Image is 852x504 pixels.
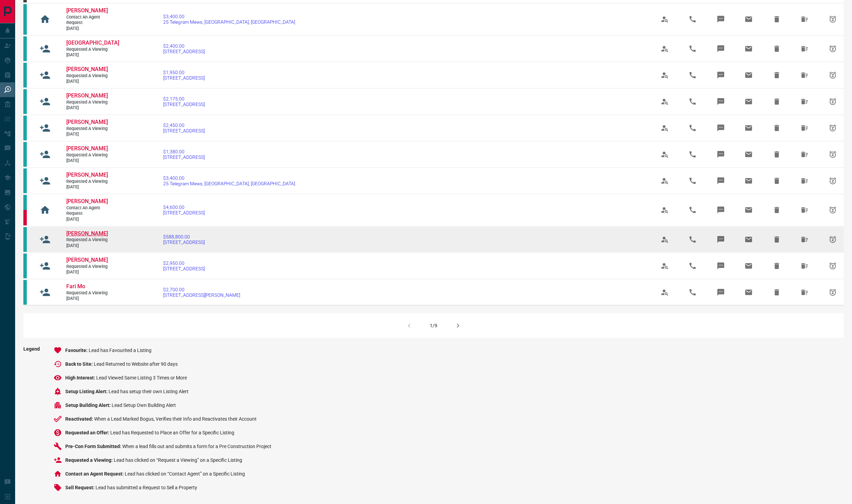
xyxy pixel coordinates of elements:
[163,175,295,186] a: $3,400.0025 Telegram Mews, [GEOGRAPHIC_DATA], [GEOGRAPHIC_DATA]
[825,11,841,27] span: Snooze
[125,471,245,477] span: Lead has clicked on “Contact Agent” on a Specific Listing
[657,120,673,136] span: View Profile
[713,120,729,136] span: Message
[769,258,785,274] span: Hide
[769,40,785,57] span: Hide
[66,172,108,178] span: [PERSON_NAME]
[740,202,757,218] span: Email
[163,70,205,75] span: $1,950.00
[66,7,108,14] span: [PERSON_NAME]
[163,96,205,107] a: $2,175.00[STREET_ADDRESS]
[163,70,205,81] a: $1,950.00[STREET_ADDRESS]
[23,280,27,305] div: condos.ca
[740,67,757,83] span: Email
[65,430,110,435] span: Requested an Offer
[23,346,40,497] span: Legend
[825,120,841,136] span: Snooze
[89,348,152,353] span: Lead has Favourited a Listing
[163,43,205,49] span: $2,400.00
[163,204,205,210] span: $4,600.00
[65,444,122,449] span: Pre-Con Form Submitted
[66,243,108,249] span: [DATE]
[65,416,94,422] span: Reactivated
[23,4,27,35] div: condos.ca
[114,457,242,463] span: Lead has clicked on “Request a Viewing” on a Specific Listing
[66,39,108,47] a: [GEOGRAPHIC_DATA]
[66,264,108,270] span: Requested a Viewing
[163,266,205,271] span: [STREET_ADDRESS]
[769,120,785,136] span: Hide
[713,258,729,274] span: Message
[66,131,108,137] span: [DATE]
[796,93,813,110] span: Hide All from Manasi Joshi
[684,40,701,57] span: Call
[769,231,785,248] span: Hide
[66,39,119,46] span: [GEOGRAPHIC_DATA]
[740,173,757,189] span: Email
[657,146,673,163] span: View Profile
[23,227,27,252] div: condos.ca
[163,122,205,133] a: $2,450.00[STREET_ADDRESS]
[825,258,841,274] span: Snooze
[163,181,295,186] span: 25 Telegram Mews, [GEOGRAPHIC_DATA], [GEOGRAPHIC_DATA]
[66,237,108,243] span: Requested a Viewing
[94,361,178,367] span: Lead Returned to Website after 90 days
[713,284,729,301] span: Message
[740,258,757,274] span: Email
[163,149,205,160] a: $1,380.00[STREET_ADDRESS]
[657,202,673,218] span: View Profile
[23,195,27,210] div: condos.ca
[740,40,757,57] span: Email
[163,14,295,19] span: $3,400.00
[96,375,187,380] span: Lead Viewed Same Listing 3 Times or More
[163,49,205,54] span: [STREET_ADDRESS]
[825,93,841,110] span: Snooze
[66,52,108,58] span: [DATE]
[825,231,841,248] span: Snooze
[163,43,205,54] a: $2,400.00[STREET_ADDRESS]
[684,231,701,248] span: Call
[66,99,108,105] span: Requested a Viewing
[66,66,108,72] span: [PERSON_NAME]
[66,26,108,32] span: [DATE]
[66,105,108,111] span: [DATE]
[163,122,205,128] span: $2,450.00
[684,11,701,27] span: Call
[66,184,108,190] span: [DATE]
[163,75,205,81] span: [STREET_ADDRESS]
[825,284,841,301] span: Snooze
[769,93,785,110] span: Hide
[66,145,108,152] span: [PERSON_NAME]
[657,258,673,274] span: View Profile
[109,389,189,394] span: Lead has setup their own Listing Alert
[796,202,813,218] span: Hide All from Alex Rolfe-Hughes
[163,149,205,154] span: $1,380.00
[66,179,108,185] span: Requested a Viewing
[657,67,673,83] span: View Profile
[825,146,841,163] span: Snooze
[66,230,108,237] span: [PERSON_NAME]
[163,292,240,298] span: [STREET_ADDRESS][PERSON_NAME]
[657,173,673,189] span: View Profile
[825,173,841,189] span: Snooze
[657,284,673,301] span: View Profile
[66,230,108,237] a: [PERSON_NAME]
[740,231,757,248] span: Email
[163,128,205,133] span: [STREET_ADDRESS]
[65,348,89,353] span: Favourite
[23,210,27,225] div: property.ca
[740,93,757,110] span: Email
[684,284,701,301] span: Call
[66,119,108,125] span: [PERSON_NAME]
[66,66,108,73] a: [PERSON_NAME]
[657,11,673,27] span: View Profile
[163,175,295,181] span: $3,400.00
[66,73,108,79] span: Requested a Viewing
[740,11,757,27] span: Email
[163,154,205,160] span: [STREET_ADDRESS]
[684,93,701,110] span: Call
[796,231,813,248] span: Hide All from Kimberly Nguyen
[163,19,295,25] span: 25 Telegram Mews, [GEOGRAPHIC_DATA], [GEOGRAPHIC_DATA]
[66,79,108,84] span: [DATE]
[740,146,757,163] span: Email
